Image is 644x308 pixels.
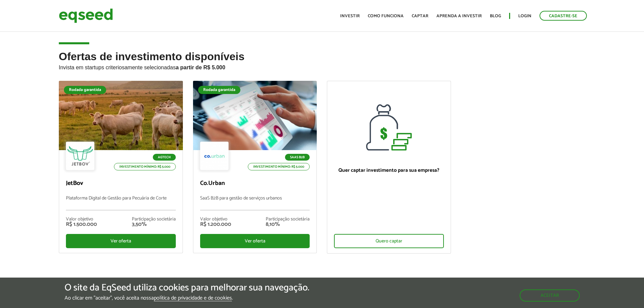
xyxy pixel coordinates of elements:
p: SaaS B2B [285,154,310,161]
div: Ver oferta [200,234,310,248]
a: Captar [412,14,428,18]
p: Plataforma Digital de Gestão para Pecuária de Corte [66,196,176,210]
div: Participação societária [266,217,310,222]
button: Aceitar [520,289,580,302]
div: Quero captar [334,234,444,248]
p: Ao clicar em "aceitar", você aceita nossa . [65,295,309,301]
div: R$ 1.500.000 [66,222,97,227]
a: Como funciona [368,14,404,18]
p: Invista em startups criteriosamente selecionadas [59,63,586,71]
img: EqSeed [59,7,113,25]
p: JetBov [66,180,176,187]
p: Quer captar investimento para sua empresa? [334,167,444,173]
div: Participação societária [132,217,176,222]
a: Blog [490,14,501,18]
div: Valor objetivo [66,217,97,222]
p: Investimento mínimo: R$ 5.000 [248,163,310,170]
a: Rodada garantida Agtech Investimento mínimo: R$ 5.000 JetBov Plataforma Digital de Gestão para Pe... [59,81,183,253]
div: 3,50% [132,222,176,227]
h2: Ofertas de investimento disponíveis [59,51,586,81]
p: Co.Urban [200,180,310,187]
div: Valor objetivo [200,217,231,222]
a: Login [518,14,531,18]
a: Aprenda a investir [436,14,482,18]
a: Rodada garantida SaaS B2B Investimento mínimo: R$ 5.000 Co.Urban SaaS B2B para gestão de serviços... [193,81,317,253]
p: Investimento mínimo: R$ 5.000 [114,163,176,170]
a: Quer captar investimento para sua empresa? Quero captar [327,81,451,254]
strong: a partir de R$ 5.000 [176,65,225,70]
a: política de privacidade e de cookies [154,295,232,301]
div: Rodada garantida [64,86,106,94]
div: Rodada garantida [198,86,240,94]
div: R$ 1.200.000 [200,222,231,227]
div: Ver oferta [66,234,176,248]
h5: O site da EqSeed utiliza cookies para melhorar sua navegação. [65,283,309,293]
p: Agtech [153,154,176,161]
div: 8,10% [266,222,310,227]
p: SaaS B2B para gestão de serviços urbanos [200,196,310,210]
a: Cadastre-se [540,11,587,21]
a: Investir [340,14,360,18]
